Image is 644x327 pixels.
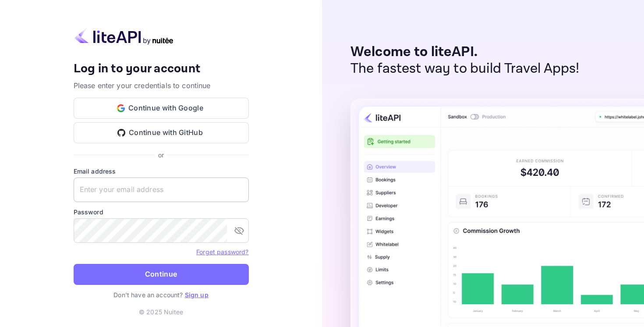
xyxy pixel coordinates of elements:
[74,290,249,299] p: Don't have an account?
[74,98,249,119] button: Continue with Google
[158,150,164,160] p: or
[230,222,248,239] button: toggle password visibility
[350,44,580,60] p: Welcome to liteAPI.
[74,178,249,202] input: Enter your email address
[350,60,580,77] p: The fastest way to build Travel Apps!
[196,247,248,256] a: Forget password?
[74,28,174,45] img: liteapi
[196,248,248,256] a: Forget password?
[139,307,183,316] p: © 2025 Nuitee
[74,167,249,176] label: Email address
[74,122,249,143] button: Continue with GitHub
[185,291,209,299] a: Sign up
[74,61,249,77] h4: Log in to your account
[74,80,249,91] p: Please enter your credentials to continue
[74,207,249,217] label: Password
[74,264,249,285] button: Continue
